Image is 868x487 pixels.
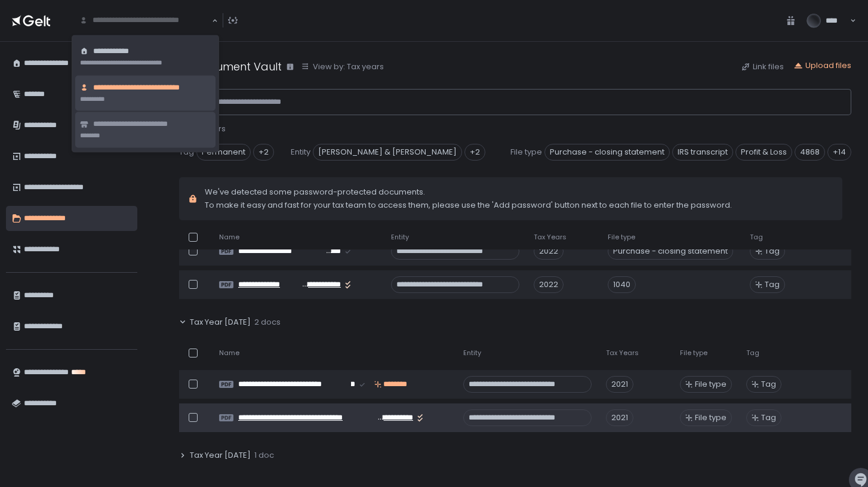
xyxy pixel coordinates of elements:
span: IRS transcript [672,144,733,161]
span: Purchase - closing statement [544,144,670,161]
div: Search for option [72,8,218,33]
span: Name [219,349,239,357]
span: Tag [765,279,780,290]
div: +2 [253,144,274,161]
div: 2022 [534,243,564,260]
span: Tag [750,233,763,242]
input: Search for option [79,14,211,26]
span: Tax Year [DATE] [190,450,251,461]
div: 2021 [606,409,633,426]
span: Profit & Loss [735,144,792,161]
span: Permanent [196,144,251,161]
span: File type [695,412,727,423]
span: Tax Year [DATE] [190,317,251,328]
span: Name [219,233,239,242]
button: Upload files [793,60,851,71]
span: Tag [761,379,776,390]
span: To make it easy and fast for your tax team to access them, please use the 'Add password' button n... [205,200,732,211]
span: Entity [463,349,481,357]
span: File type [608,233,635,242]
div: +14 [827,144,851,161]
div: Purchase - closing statement [608,243,733,260]
span: File type [680,349,707,357]
div: 2021 [606,376,633,393]
span: File type [510,147,542,158]
span: 4868 [795,144,825,161]
span: Tax Years [606,349,639,357]
button: View by: Tax years [301,61,384,72]
span: We've detected some password-protected documents. [205,187,732,198]
div: 2022 [534,276,564,293]
span: [PERSON_NAME] & [PERSON_NAME] [313,144,462,161]
span: File type [695,379,727,390]
span: Tax Years [534,233,567,242]
span: 1 doc [254,450,274,461]
span: Tag [746,349,759,357]
span: Tag [761,412,776,423]
span: Tag [765,246,780,257]
span: Entity [291,147,310,158]
span: 2 docs [254,317,281,328]
h1: Document Vault [195,58,282,75]
div: 1040 [608,276,636,293]
div: +2 [464,144,485,161]
span: Entity [391,233,409,242]
button: Link files [741,61,784,72]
